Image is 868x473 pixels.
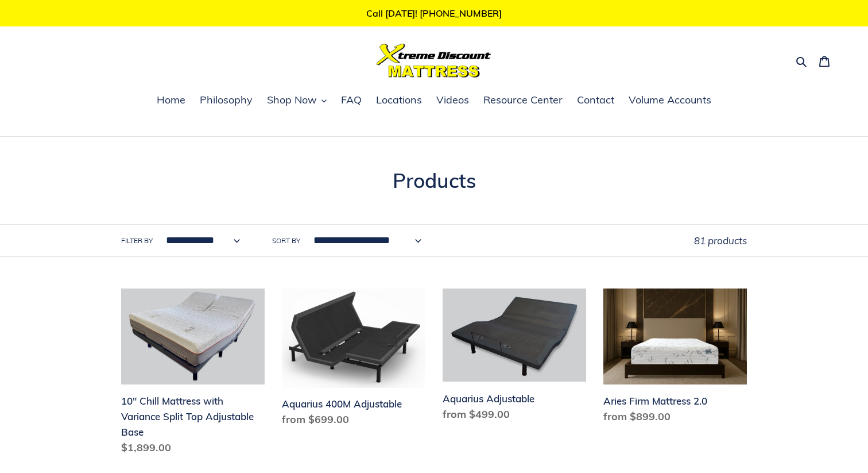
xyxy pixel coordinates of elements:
span: Home [157,93,185,107]
span: Locations [376,93,422,107]
span: Products [393,168,476,193]
span: FAQ [341,93,362,107]
span: Resource Center [483,93,563,107]
a: Contact [571,92,620,109]
label: Sort by [272,236,300,246]
label: Filter by [121,236,153,246]
span: Volume Accounts [629,93,711,107]
a: Videos [431,92,475,109]
a: Resource Center [478,92,568,109]
a: Aries Firm Mattress 2.0 [603,289,747,429]
span: Videos [436,93,469,107]
a: 10" Chill Mattress with Variance Split Top Adjustable Base [121,289,265,460]
span: Contact [577,93,614,107]
a: Aquarius Adjustable [443,289,586,426]
a: Locations [370,92,428,109]
button: Shop Now [261,92,332,109]
span: Shop Now [267,93,317,107]
a: Philosophy [194,92,258,109]
span: Philosophy [200,93,253,107]
a: FAQ [335,92,367,109]
a: Home [151,92,191,109]
span: 81 products [694,234,747,247]
a: Aquarius 400M Adjustable [282,289,425,432]
img: Xtreme Discount Mattress [377,44,491,78]
a: Volume Accounts [623,92,717,109]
